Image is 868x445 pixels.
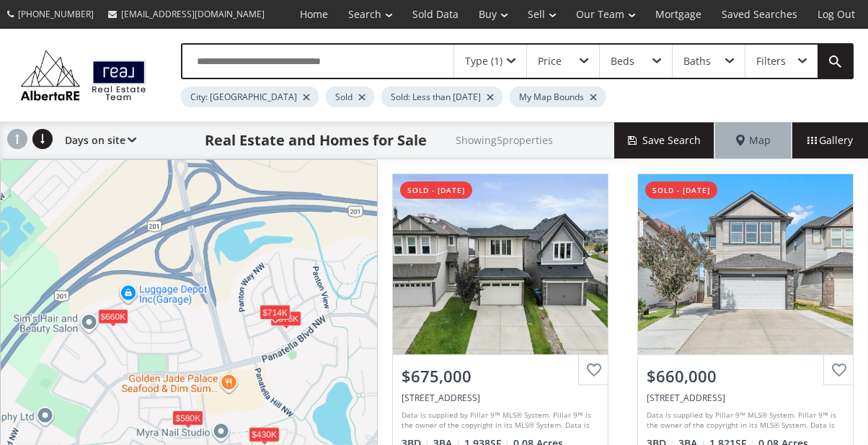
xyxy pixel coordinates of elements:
div: Sold: Less than [DATE] [381,86,502,107]
div: Baths [683,56,711,66]
div: City: [GEOGRAPHIC_DATA] [181,86,319,107]
div: $660,000 [647,365,844,387]
div: $430K [249,427,280,442]
div: $675K [270,311,301,326]
a: [EMAIL_ADDRESS][DOMAIN_NAME] [101,1,272,27]
div: Sold [326,86,374,107]
div: Price [538,56,562,66]
div: Filters [756,56,786,66]
h1: Real Estate and Homes for Sale [205,130,427,150]
h2: Showing 5 properties [456,135,553,145]
div: Type (1) [465,56,502,66]
div: Data is supplied by Pillar 9™ MLS® System. Pillar 9™ is the owner of the copyright in its MLS® Sy... [647,410,841,431]
div: Days on site [58,122,136,158]
div: $580K [172,410,203,426]
div: 71 Panton Way NW, Calgary, AB T3K 0W1 [402,392,599,404]
img: Logo [14,47,152,104]
span: Map [736,133,771,148]
span: [EMAIL_ADDRESS][DOMAIN_NAME] [121,8,265,20]
div: $675,000 [402,365,599,387]
div: My Map Bounds [510,86,606,107]
div: 72 Panora View NW, Calgary, AB T3P 1E5 [647,392,844,404]
span: Gallery [807,133,853,148]
span: [PHONE_NUMBER] [18,8,94,20]
div: Data is supplied by Pillar 9™ MLS® System. Pillar 9™ is the owner of the copyright in its MLS® Sy... [402,410,595,431]
div: Beds [611,56,634,66]
div: $660K [98,309,129,324]
div: $714K [260,305,291,320]
div: Gallery [792,122,868,158]
div: Map [715,122,792,158]
button: Save Search [614,122,715,158]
